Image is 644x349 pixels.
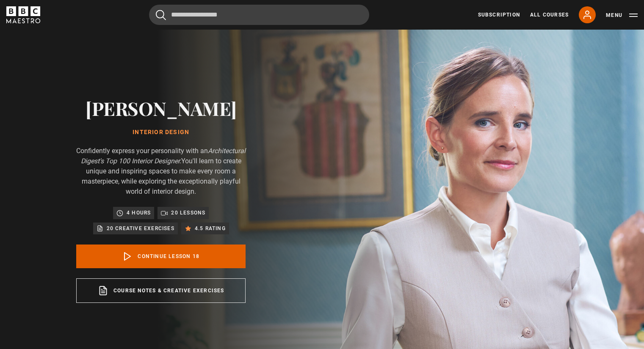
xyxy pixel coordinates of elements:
[107,224,174,233] p: 20 creative exercises
[171,209,205,217] p: 20 lessons
[478,11,520,19] a: Subscription
[76,245,246,268] a: Continue lesson 18
[195,224,226,233] p: 4.5 rating
[76,129,246,136] h1: Interior Design
[76,146,246,197] p: Confidently express your personality with an You'll learn to create unique and inspiring spaces t...
[606,11,638,19] button: Toggle navigation
[156,10,166,20] button: Submit the search query
[76,278,246,303] a: Course notes & creative exercises
[76,97,246,119] h2: [PERSON_NAME]
[127,209,151,217] p: 4 hours
[149,5,369,25] input: Search
[530,11,569,19] a: All Courses
[6,6,40,23] svg: BBC Maestro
